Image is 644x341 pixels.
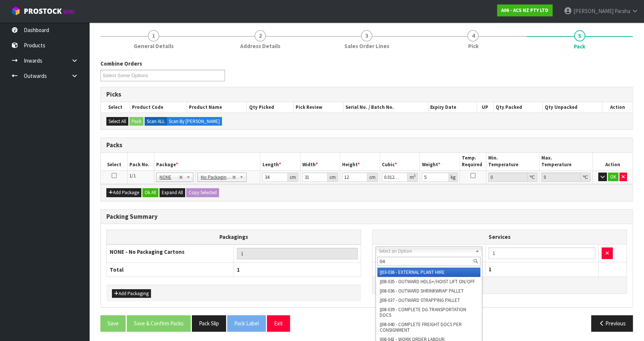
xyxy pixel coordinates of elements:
span: 1 [237,266,240,273]
th: UP [477,102,493,113]
label: Scan ALL [145,117,167,126]
button: Exit [267,315,290,331]
th: Qty Picked [247,102,294,113]
h3: Packing Summary [106,213,627,220]
button: Pack Label [227,315,266,331]
th: Product Name [187,102,247,113]
li: 08-039 - COMPLETE DG TRANSPORTATION DOCS [377,305,480,320]
span: Paraha [615,7,630,15]
th: Action [593,153,632,170]
th: Action [602,102,632,113]
span: 1 [148,30,159,41]
span: 1 [489,266,492,273]
th: Cubic [380,153,420,170]
em: 0 [380,288,382,294]
small: WMS [63,8,75,15]
strong: NONE - No Packaging Cartons [110,248,184,255]
span: Select an Option [379,247,472,256]
div: ℃ [581,173,590,182]
li: 08-036 - OUTWARD SHRINKWRAP PALLET [377,286,480,296]
li: 08-040 - COMPLETE FREIGHT DOCS PER CONSIGNMENT [377,320,480,335]
em: 0 [380,306,382,313]
span: 2 [255,30,266,41]
button: Previous [591,315,633,331]
th: Total [107,262,234,277]
button: Pack Slip [192,315,226,331]
div: kg [449,173,458,182]
button: Ok All [142,188,158,197]
th: Total [373,262,486,277]
h3: Packs [106,142,627,149]
button: Expand All [160,188,185,197]
span: Address Details [240,42,280,50]
strong: A06 - ACS NZ PTY LTD [501,7,548,13]
span: Pack [100,54,633,337]
th: Min. Temperature [486,153,540,170]
button: Add Packaging [112,289,151,298]
th: Max. Temperature [540,153,593,170]
span: Expand All [162,189,183,196]
th: Select [101,153,128,170]
em: 0 [380,278,382,285]
th: Width [300,153,340,170]
li: 08-035 - OUTWARD HDLG+/HOIST LIFT ON/OFF [377,277,480,286]
em: 0 [380,297,382,303]
span: General Details [134,42,174,50]
th: Packagings [107,230,361,244]
em: 0 [380,321,382,328]
th: Package [154,153,260,170]
th: Qty Packed [493,102,542,113]
th: Weight [420,153,460,170]
div: m [408,173,418,182]
th: Length [260,153,300,170]
th: Temp. Required [460,153,486,170]
img: cube-alt.png [11,6,20,16]
span: ProStock [24,6,62,16]
th: Qty Unpacked [543,102,602,113]
span: 5 [574,30,585,41]
th: Serial No. / Batch No. [344,102,428,113]
div: cm [367,173,378,182]
a: A06 - ACS NZ PTY LTD [497,4,553,16]
span: [PERSON_NAME] [573,7,614,15]
li: 03-036 - EXTERNAL PLANT HIRE [377,268,480,277]
th: Pick Review [294,102,344,113]
li: 08-037 - OUTWARD STRAPPING PALLET [377,296,480,305]
span: Pack [574,42,585,50]
button: OK [608,173,618,181]
span: 1/1 [129,173,136,179]
button: Copy Selected [186,188,219,197]
h3: Picks [106,91,627,98]
th: Pack No. [128,153,154,170]
em: 0 [380,269,382,275]
label: Combine Orders [100,60,142,67]
span: 3 [361,30,372,41]
span: 4 [467,30,479,41]
span: Sales Order Lines [344,42,389,50]
th: Services [373,230,627,244]
div: cm [328,173,338,182]
span: NONE [160,173,179,182]
th: Height [340,153,380,170]
button: Save [100,315,126,331]
span: No Packaging Cartons [201,173,232,182]
button: Pack [129,117,144,126]
div: ℃ [528,173,537,182]
button: Add Package [106,188,141,197]
div: cm [288,173,298,182]
button: Select All [106,117,128,126]
button: Save & Confirm Packs [127,315,191,331]
span: Pick [468,42,478,50]
label: Scan By [PERSON_NAME] [167,117,222,126]
sup: 3 [413,173,415,178]
th: Expiry Date [428,102,477,113]
th: Product Code [130,102,187,113]
th: Select [101,102,130,113]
